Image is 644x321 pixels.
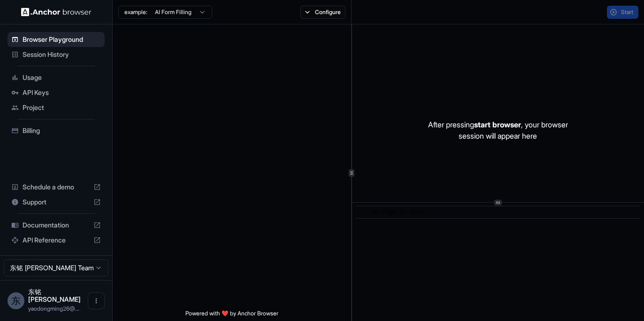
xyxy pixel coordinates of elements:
[8,195,105,210] div: Support
[23,235,90,245] span: API Reference
[8,47,105,62] div: Session History
[88,292,105,309] button: Open menu
[8,233,105,248] div: API Reference
[124,8,147,16] span: example:
[23,35,101,44] span: Browser Playground
[23,50,101,59] span: Session History
[23,182,90,192] span: Schedule a demo
[23,73,101,82] span: Usage
[8,180,105,195] div: Schedule a demo
[8,218,105,233] div: Documentation
[428,119,568,141] p: After pressing , your browser session will appear here
[474,120,521,129] span: start browser
[8,292,24,309] div: 东
[300,6,346,19] button: Configure
[372,209,423,216] span: No logs to show
[23,220,90,230] span: Documentation
[28,305,79,312] span: yaodongming26@gmail.com
[8,85,105,100] div: API Keys
[21,8,92,16] img: Anchor Logo
[8,123,105,138] div: Billing
[8,70,105,85] div: Usage
[8,32,105,47] div: Browser Playground
[23,197,90,207] span: Support
[23,88,101,97] span: API Keys
[8,100,105,115] div: Project
[28,288,81,303] span: 东铭 姚
[185,310,278,321] span: Powered with ❤️ by Anchor Browser
[360,208,365,217] span: ​
[23,126,101,135] span: Billing
[23,103,101,112] span: Project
